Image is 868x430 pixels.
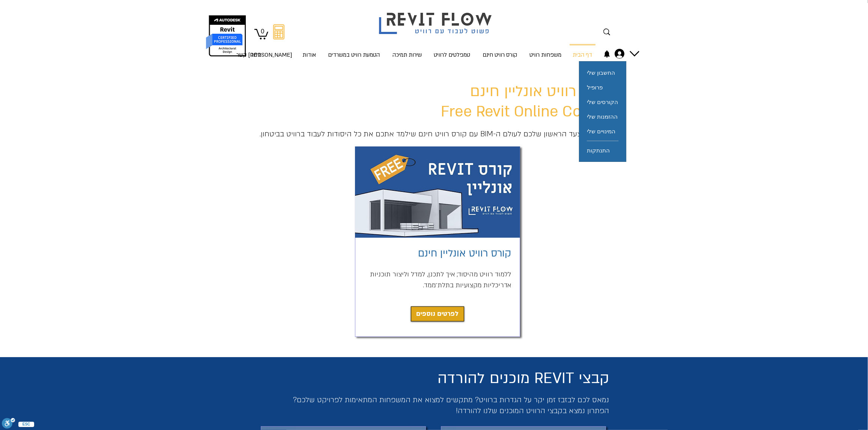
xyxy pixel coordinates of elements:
[372,1,501,36] img: Revit flow logo פשוט לעבוד עם רוויט
[587,65,615,80] span: החשבון שלי
[527,44,564,65] p: משפחות רוויט
[370,270,511,290] span: ללמוד רוויט מהיסוד; איך לתכנן, למדל וליצור תוכניות אדריכליות מקצועיות בתלת־ממד.
[438,368,609,388] span: קבצי REVIT מוכנים להורדה
[587,143,610,158] span: התנתקות
[325,44,383,65] p: הטמעת רוויט במשרדים
[261,28,264,35] text: 0
[579,61,626,162] div: Members bar
[273,24,284,39] svg: מחשבון מעבר מאוטוקאד לרוויט
[476,44,524,59] a: קורס רוויט חינם
[418,247,511,260] a: קורס רוויט אונליין חינם
[567,44,598,59] a: דף הבית
[260,129,612,139] span: קחו את הצעד הראשון שלכם לעולם ה-BIM עם קורס רוויט חינם שילמד אתכם את כל היסודות לעבוד ברוויט בביט...
[234,44,295,65] p: [PERSON_NAME] קשר
[247,44,267,59] a: בלוג
[587,80,603,95] span: פרופיל
[441,81,612,122] span: קורס רוויט אונליין חינם Free Revit Online Course
[431,44,473,65] p: טמפלטים לרוויט
[242,44,598,59] nav: אתר
[248,44,265,65] p: בלוג
[587,109,618,124] span: ההזמנות שלי
[587,124,615,139] span: המינויים שלי
[322,44,387,59] a: הטמעת רוויט במשרדים
[387,44,428,59] a: שירות תמיכה
[587,95,618,109] span: הקורסים שלי
[411,306,464,321] a: לפרטים נוספים
[416,309,459,319] span: לפרטים נוספים
[390,44,425,65] p: שירות תמיכה
[300,44,319,65] p: אודות
[524,44,567,59] a: משפחות רוויט
[441,81,612,122] a: קורס רוויט אונליין חינםFree Revit Online Course
[293,395,609,416] span: נמאס לכם לבזבז זמן יקר על הגדרות ברוויט? מתקשים למצוא את המשפחות המתאימות לפרויקט שלכם? הפתרון נמ...
[612,47,632,61] div: החשבון של אסתר לוי
[205,15,247,57] img: autodesk certified professional in revit for architectural design יונתן אלדד
[298,44,322,59] a: אודות
[428,44,476,59] a: טמפלטים לרוויט
[480,44,520,65] p: קורס רוויט חינם
[603,50,611,58] a: התראות
[570,45,595,65] p: דף הבית
[355,146,520,238] img: קורס רוויט חינם
[267,44,298,59] a: [PERSON_NAME] קשר
[254,28,268,39] a: עגלה עם 0 פריטים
